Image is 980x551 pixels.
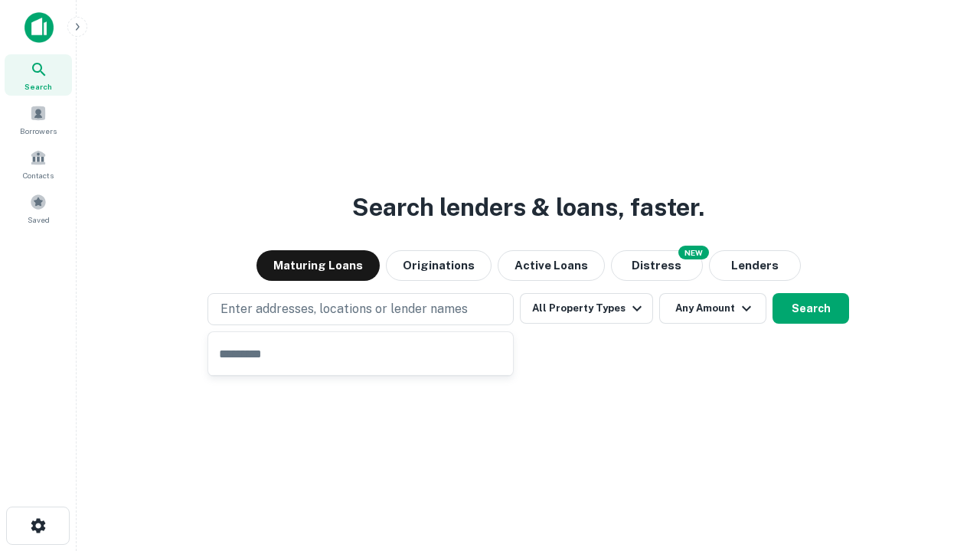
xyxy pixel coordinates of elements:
a: Contacts [5,143,72,184]
button: Lenders [709,250,801,281]
button: Maturing Loans [256,250,380,281]
button: Any Amount [659,293,766,324]
button: Search [773,293,849,324]
span: Saved [28,214,50,226]
p: Enter addresses, locations or lender names [220,300,468,318]
button: Enter addresses, locations or lender names [207,293,514,325]
img: capitalize-icon.png [24,12,54,43]
h3: Search lenders & loans, faster. [352,189,704,226]
button: All Property Types [520,293,653,324]
span: Search [24,80,52,93]
a: Borrowers [5,99,72,140]
a: Saved [5,187,72,229]
button: Originations [386,250,492,281]
span: Contacts [23,169,54,181]
span: Borrowers [20,125,57,137]
button: Active Loans [498,250,605,281]
iframe: Chat Widget [903,429,980,502]
div: NEW [678,246,709,259]
a: Search [5,54,72,96]
button: Search distressed loans with lien and other non-mortgage details. [611,250,703,281]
